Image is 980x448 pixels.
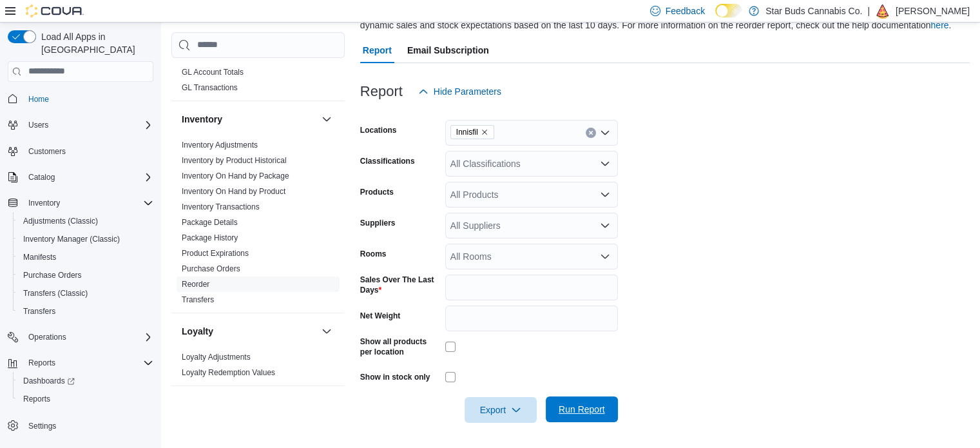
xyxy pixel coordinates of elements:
[360,336,440,357] label: Show all products per location
[18,249,61,265] a: Manifests
[3,194,159,212] button: Inventory
[23,216,98,226] span: Adjustments (Classic)
[18,286,93,301] a: Transfers (Classic)
[182,233,238,242] a: Package History
[23,92,54,107] a: Home
[715,17,716,18] span: Dark Mode
[546,396,618,422] button: Run Report
[182,233,238,243] span: Package History
[930,20,948,30] a: here
[715,4,742,17] input: Dark Mode
[182,113,316,126] button: Inventory
[182,141,258,150] a: Inventory Adjustments
[28,172,55,182] span: Catalog
[182,83,238,92] a: GL Transactions
[360,218,396,228] label: Suppliers
[23,170,60,185] button: Catalog
[182,171,289,181] span: Inventory On Hand by Package
[182,83,238,93] span: GL Transactions
[18,304,153,319] span: Transfers
[13,390,159,408] button: Reports
[28,332,66,342] span: Operations
[182,353,251,362] a: Loyalty Adjustments
[456,126,478,139] span: Innisfil
[13,230,159,248] button: Inventory Manager (Classic)
[3,354,159,372] button: Reports
[413,79,506,104] button: Hide Parameters
[3,116,159,134] button: Users
[182,325,213,338] h3: Loyalty
[171,64,345,101] div: Finance
[319,112,334,127] button: Inventory
[23,91,153,107] span: Home
[600,220,610,231] button: Open list of options
[3,328,159,346] button: Operations
[23,417,153,433] span: Settings
[182,352,251,362] span: Loyalty Adjustments
[182,295,214,304] a: Transfers
[182,113,222,126] h3: Inventory
[319,324,334,339] button: Loyalty
[23,252,56,262] span: Manifests
[586,128,596,138] button: Clear input
[28,146,66,157] span: Customers
[28,358,55,368] span: Reports
[360,84,403,99] h3: Report
[182,187,285,196] a: Inventory On Hand by Product
[182,140,258,150] span: Inventory Adjustments
[23,270,82,280] span: Purchase Orders
[360,372,430,382] label: Show in stock only
[23,144,71,159] a: Customers
[666,5,705,17] span: Feedback
[182,280,209,289] a: Reorder
[182,279,209,289] span: Reorder
[23,195,65,211] button: Inventory
[182,202,260,212] span: Inventory Transactions
[13,266,159,284] button: Purchase Orders
[23,170,153,185] span: Catalog
[18,391,153,407] span: Reports
[3,416,159,434] button: Settings
[182,68,244,77] a: GL Account Totals
[28,421,56,431] span: Settings
[23,394,50,404] span: Reports
[23,306,55,317] span: Transfers
[360,311,400,321] label: Net Weight
[18,268,153,283] span: Purchase Orders
[182,202,260,211] a: Inventory Transactions
[600,159,610,169] button: Open list of options
[18,373,80,389] a: Dashboards
[465,397,537,423] button: Export
[13,212,159,230] button: Adjustments (Classic)
[23,288,88,298] span: Transfers (Classic)
[3,142,159,161] button: Customers
[18,249,153,265] span: Manifests
[28,120,48,130] span: Users
[182,367,275,378] span: Loyalty Redemption Values
[23,195,153,211] span: Inventory
[18,304,61,319] a: Transfers
[360,249,387,259] label: Rooms
[23,355,61,371] button: Reports
[13,372,159,390] a: Dashboards
[360,156,415,166] label: Classifications
[182,264,240,274] span: Purchase Orders
[450,125,494,139] span: Innisfil
[472,397,529,423] span: Export
[559,403,605,416] span: Run Report
[23,418,61,434] a: Settings
[18,268,87,283] a: Purchase Orders
[182,295,214,305] span: Transfers
[363,37,392,63] span: Report
[23,143,153,159] span: Customers
[182,171,289,180] a: Inventory On Hand by Package
[18,391,55,407] a: Reports
[896,3,970,19] p: [PERSON_NAME]
[182,325,316,338] button: Loyalty
[23,355,153,371] span: Reports
[28,94,49,104] span: Home
[182,248,249,258] span: Product Expirations
[23,329,153,345] span: Operations
[182,368,275,377] a: Loyalty Redemption Values
[23,117,53,133] button: Users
